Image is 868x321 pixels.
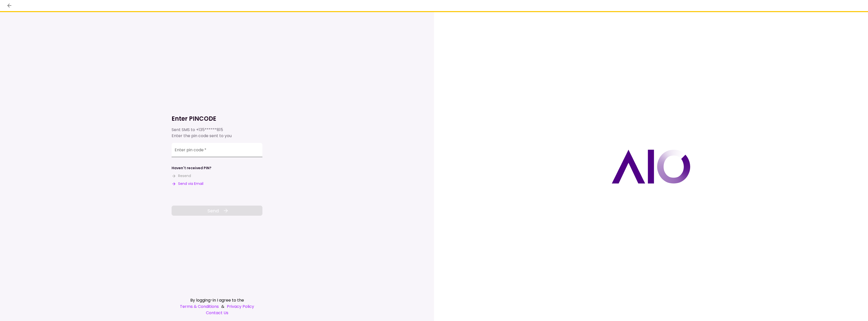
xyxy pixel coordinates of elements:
a: Privacy Policy [227,303,254,310]
div: By logging-in I agree to the [172,297,262,303]
div: Sent SMS to Enter the pin code sent to you [172,127,262,139]
img: AIO logo [612,150,690,184]
a: Terms & Conditions [180,303,219,310]
button: Send via Email [172,181,203,186]
div: & [172,303,262,310]
button: Send [172,206,262,216]
span: Send [207,207,219,214]
button: back [5,1,14,10]
h1: Enter PINCODE [172,115,262,123]
div: Haven't received PIN? [172,165,211,171]
a: Contact Us [172,310,262,316]
button: Resend [172,173,191,179]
